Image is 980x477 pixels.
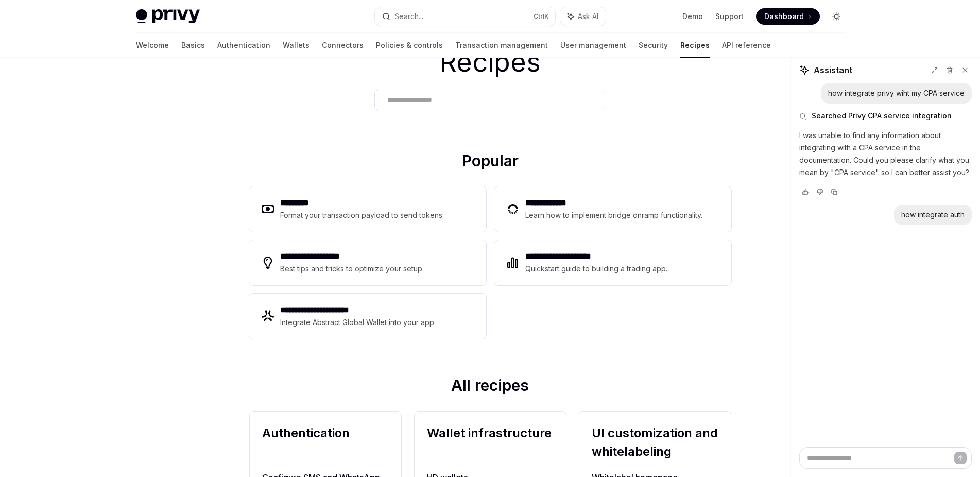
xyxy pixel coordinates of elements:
img: light logo [136,9,200,24]
a: Connectors [322,33,364,58]
div: Search... [394,10,423,23]
a: API reference [722,33,771,58]
h2: Authentication [262,424,389,461]
a: Basics [181,33,205,58]
a: Support [715,11,744,22]
a: **** ****Format your transaction payload to send tokens. [249,186,486,232]
button: Toggle dark mode [828,8,845,25]
h2: All recipes [249,376,731,399]
a: User management [560,33,626,58]
button: Searched Privy CPA service integration [799,111,972,121]
a: Policies & controls [376,33,443,58]
a: Authentication [217,33,270,58]
h2: Popular [249,151,731,174]
a: **** **** ***Learn how to implement bridge onramp functionality. [494,186,731,232]
p: I was unable to find any information about integrating with a CPA service in the documentation. C... [799,129,972,179]
h2: UI customization and whitelabeling [592,424,718,461]
div: how integrate auth [901,210,965,220]
a: Wallets [283,33,310,58]
a: Security [639,33,668,58]
a: Welcome [136,33,169,58]
div: Learn how to implement bridge onramp functionality. [525,209,706,222]
span: Assistant [814,64,852,76]
div: Integrate Abstract Global Wallet into your app. [280,316,437,329]
div: Format your transaction payload to send tokens. [280,209,444,222]
a: Recipes [680,33,710,58]
div: how integrate privy wiht my CPA service [828,88,965,98]
span: Dashboard [764,11,804,22]
button: Ask AI [560,7,606,26]
span: Ctrl K [534,12,549,21]
button: Search...CtrlK [375,7,555,26]
div: Best tips and tricks to optimize your setup. [280,263,425,275]
h2: Wallet infrastructure [427,424,554,461]
button: Send message [954,452,967,464]
div: Quickstart guide to building a trading app. [525,263,668,275]
a: Transaction management [455,33,548,58]
a: Demo [682,11,703,22]
span: Ask AI [578,11,598,22]
a: Dashboard [756,8,820,25]
span: Searched Privy CPA service integration [812,111,952,121]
